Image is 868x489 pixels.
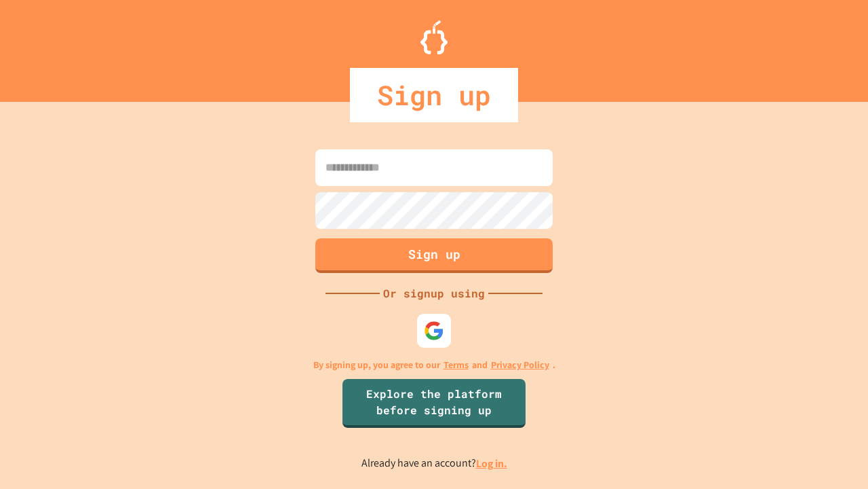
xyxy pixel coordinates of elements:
[361,455,507,472] p: Already have an account?
[315,238,553,273] button: Sign up
[491,358,549,372] a: Privacy Policy
[443,358,469,372] a: Terms
[380,285,488,302] div: Or signup using
[313,358,555,372] p: By signing up, you agree to our and .
[342,379,526,428] a: Explore the platform before signing up
[476,456,507,471] a: Log in.
[424,321,444,341] img: google-icon.svg
[420,20,448,54] img: Logo.svg
[350,68,518,122] div: Sign up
